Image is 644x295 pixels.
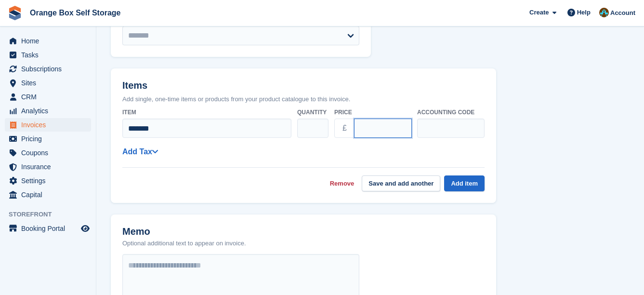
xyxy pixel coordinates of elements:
[5,76,91,90] a: menu
[122,226,246,237] h2: Memo
[5,62,91,76] a: menu
[21,160,79,174] span: Insurance
[21,90,79,104] span: CRM
[5,188,91,201] a: menu
[577,8,591,17] span: Help
[334,108,411,117] label: Price
[330,179,355,188] a: Remove
[5,48,91,62] a: menu
[79,223,91,234] a: Preview store
[21,48,79,62] span: Tasks
[21,118,79,132] span: Invoices
[297,108,329,117] label: Quantity
[21,34,79,48] span: Home
[5,118,91,132] a: menu
[5,34,91,48] a: menu
[529,8,549,17] span: Create
[5,132,91,146] a: menu
[122,108,291,117] label: Item
[122,80,485,93] h2: Items
[21,76,79,90] span: Sites
[122,239,246,248] p: Optional additional text to appear on invoice.
[8,6,22,20] img: stora-icon-8386f47178a22dfd0bd8f6a31ec36ba5ce8667c1dd55bd0f319d3a0aa187defe.svg
[21,62,79,76] span: Subscriptions
[5,160,91,174] a: menu
[9,210,96,219] span: Storefront
[21,174,79,188] span: Settings
[21,132,79,146] span: Pricing
[444,175,485,191] button: Add item
[21,104,79,118] span: Analytics
[21,222,79,235] span: Booking Portal
[5,174,91,188] a: menu
[5,146,91,160] a: menu
[5,90,91,104] a: menu
[599,8,609,17] img: Mike
[5,222,91,235] a: menu
[417,108,485,117] label: Accounting code
[26,5,125,21] a: Orange Box Self Storage
[5,104,91,118] a: menu
[362,175,440,191] button: Save and add another
[21,146,79,160] span: Coupons
[122,94,485,104] p: Add single, one-time items or products from your product catalogue to this invoice.
[122,147,158,156] a: Add Tax
[610,8,635,18] span: Account
[21,188,79,201] span: Capital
